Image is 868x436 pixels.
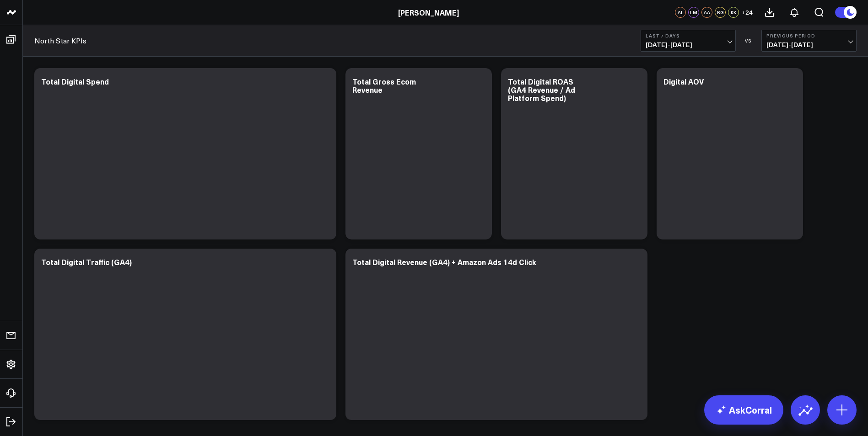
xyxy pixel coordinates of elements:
[646,41,731,48] span: [DATE] - [DATE]
[41,257,132,267] div: Total Digital Traffic (GA4)
[766,33,852,38] b: Previous Period
[663,76,704,86] div: Digital AOV
[701,7,712,18] div: AA
[704,395,783,425] a: AskCorral
[508,76,575,103] div: Total Digital ROAS (GA4 Revenue / Ad Platform Spend)
[398,7,459,17] a: [PERSON_NAME]
[766,41,852,48] span: [DATE] - [DATE]
[741,9,753,16] span: + 24
[688,7,699,18] div: LM
[646,33,731,38] b: Last 7 Days
[675,7,686,18] div: AL
[641,30,736,52] button: Last 7 Days[DATE]-[DATE]
[715,7,726,18] div: RG
[34,36,86,46] a: North Star KPIs
[728,7,739,18] div: KK
[740,38,757,43] div: VS
[352,257,536,267] div: Total Digital Revenue (GA4) + Amazon Ads 14d Click
[352,76,416,95] div: Total Gross Ecom Revenue
[741,7,753,18] button: +24
[761,30,857,52] button: Previous Period[DATE]-[DATE]
[41,76,109,86] div: Total Digital Spend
